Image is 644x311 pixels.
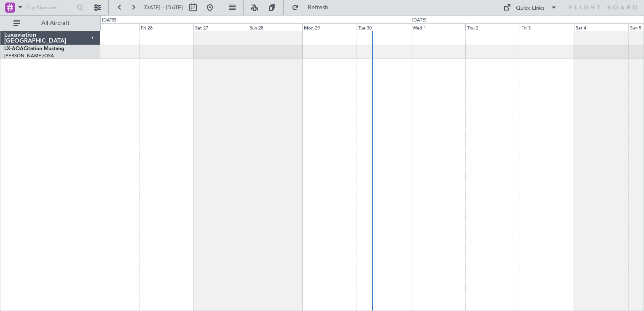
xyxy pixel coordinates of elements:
div: [DATE] [412,17,427,24]
button: Refresh [288,1,338,14]
div: Sat 27 [193,23,248,31]
div: Sun 28 [248,23,302,31]
div: Wed 1 [411,23,465,31]
input: Trip Number [26,1,74,14]
div: Fri 26 [139,23,193,31]
a: [PERSON_NAME]/QSA [4,53,54,59]
div: Quick Links [516,4,545,13]
div: Thu 25 [85,23,139,31]
span: LX-AOA [4,46,24,51]
a: LX-AOACitation Mustang [4,46,64,51]
div: Fri 3 [520,23,574,31]
span: Refresh [301,5,336,11]
button: All Aircraft [9,16,91,30]
button: Quick Links [499,1,561,14]
div: Mon 29 [302,23,357,31]
div: Tue 30 [357,23,411,31]
div: [DATE] [102,17,116,24]
span: [DATE] - [DATE] [143,4,183,11]
div: Sat 4 [574,23,628,31]
span: All Aircraft [22,20,89,26]
div: Thu 2 [465,23,520,31]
